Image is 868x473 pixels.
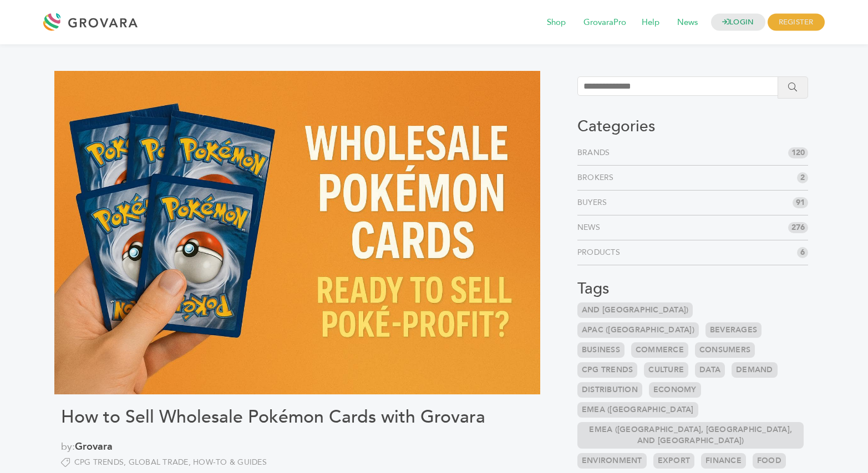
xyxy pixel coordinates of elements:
[577,382,642,398] a: Distribution
[649,382,701,398] a: Economy
[631,342,688,358] a: Commerce
[705,322,762,338] a: Beverages
[669,17,705,29] a: News
[75,440,113,454] a: Grovara
[732,362,778,378] a: Demand
[768,14,825,31] span: REGISTER
[701,453,746,469] a: Finance
[634,12,667,33] span: Help
[669,12,705,33] span: News
[61,439,534,454] span: by:
[577,362,638,378] a: CPG Trends
[753,453,786,469] a: Food
[577,402,698,418] a: EMEA ([GEOGRAPHIC_DATA]
[577,342,625,358] a: Business
[74,457,129,467] a: CPG Trends
[539,17,573,29] a: Shop
[576,17,634,29] a: GrovaraPro
[129,457,194,467] a: Global Trade
[797,172,808,183] span: 2
[577,222,605,233] a: News
[577,280,809,299] h3: Tags
[61,407,534,428] h1: How to Sell Wholesale Pokémon Cards with Grovara
[695,362,725,378] a: Data
[577,422,804,449] a: EMEA ([GEOGRAPHIC_DATA], [GEOGRAPHIC_DATA], and [GEOGRAPHIC_DATA])
[576,12,634,33] span: GrovaraPro
[577,197,612,208] a: Buyers
[193,457,267,467] a: How-To & Guides
[788,147,808,158] span: 120
[577,147,615,158] a: Brands
[653,453,695,469] a: Export
[644,362,688,378] a: Culture
[711,14,765,31] a: LOGIN
[539,12,573,33] span: Shop
[797,247,808,258] span: 6
[788,222,808,233] span: 276
[695,342,755,358] a: Consumers
[634,17,667,29] a: Help
[577,172,618,183] a: Brokers
[577,453,647,469] a: Environment
[793,197,808,208] span: 91
[577,247,625,258] a: Products
[577,302,693,318] a: and [GEOGRAPHIC_DATA])
[577,117,809,136] h3: Categories
[577,322,699,338] a: APAC ([GEOGRAPHIC_DATA])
